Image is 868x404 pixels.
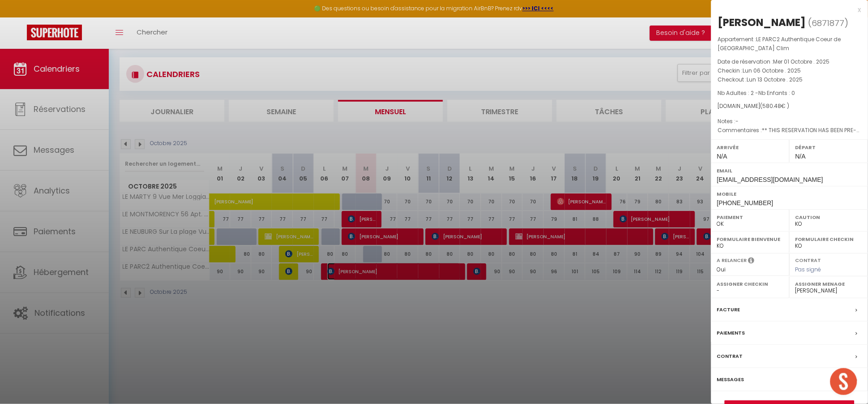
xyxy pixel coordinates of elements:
p: Commentaires : [718,126,861,135]
p: Checkout : [718,75,861,84]
label: Mobile [717,189,862,198]
label: Arrivée [717,143,784,152]
div: x [711,4,861,15]
span: [EMAIL_ADDRESS][DOMAIN_NAME] [717,176,823,183]
label: Contrat [795,257,821,262]
span: 6871877 [812,17,845,29]
span: LE PARC2 Authentique Coeur de [GEOGRAPHIC_DATA] Clim [718,35,841,52]
label: Paiements [717,328,745,338]
div: [PERSON_NAME] [718,15,806,30]
span: - [736,117,739,125]
div: [DOMAIN_NAME] [718,102,861,111]
span: Pas signé [795,266,821,273]
label: Paiement [717,213,784,222]
span: Lun 13 Octobre . 2025 [747,76,803,83]
label: Départ [795,143,862,152]
span: Nb Adultes : 2 - [718,89,795,97]
p: Notes : [718,117,861,126]
label: A relancer [717,257,747,264]
label: Contrat [717,352,743,361]
label: Assigner Checkin [717,279,784,288]
label: Email [717,166,862,175]
p: Date de réservation : [718,57,861,66]
div: Ouvrir le chat [830,368,857,395]
label: Caution [795,213,862,222]
label: Assigner Menage [795,279,862,288]
span: N/A [717,153,727,160]
label: Facture [717,305,740,314]
span: [PHONE_NUMBER] [717,199,773,206]
span: N/A [795,153,806,160]
label: Formulaire Checkin [795,235,862,244]
span: Nb Enfants : 0 [759,89,795,97]
p: Checkin : [718,66,861,75]
p: Appartement : [718,35,861,53]
i: Sélectionner OUI si vous souhaiter envoyer les séquences de messages post-checkout [748,257,755,266]
label: Messages [717,375,744,384]
span: ( € ) [761,102,790,110]
span: Lun 06 Octobre . 2025 [743,67,801,74]
label: Formulaire Bienvenue [717,235,784,244]
span: Mer 01 Octobre . 2025 [773,58,830,65]
span: ( ) [808,17,849,29]
span: 580.48 [763,102,782,110]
